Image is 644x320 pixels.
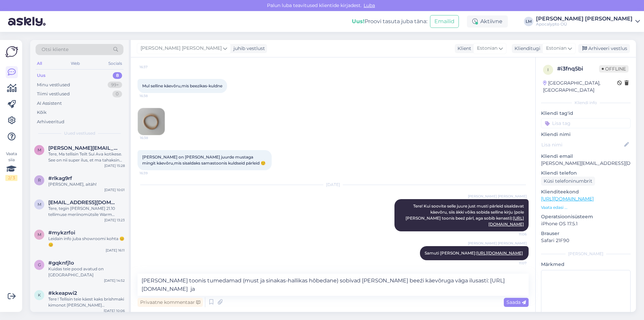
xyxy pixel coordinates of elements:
div: Küsi telefoninumbrit [541,177,595,186]
div: Vaata siia [5,151,17,181]
div: [DATE] 16:11 [106,248,125,253]
span: [PERSON_NAME] on [PERSON_NAME] juurde mustaga mingit käevõru,mis sisaldaks samastoonis kuldseid p... [142,154,266,166]
div: [DATE] 15:28 [104,163,125,168]
div: Proovi tasuta juba täna: [352,17,427,26]
img: Askly Logo [5,45,18,58]
p: Klienditeekond [541,188,631,195]
span: g [38,262,41,267]
p: Märkmed [541,261,631,268]
span: Estonian [477,45,497,52]
div: LM [524,17,533,26]
span: r [38,178,41,183]
img: Attachment [138,108,165,135]
div: 8 [113,72,122,79]
span: 16:37 [140,64,165,70]
div: Uus [37,72,46,79]
p: Kliendi email [541,153,631,160]
span: Saada [506,299,526,305]
div: Tere, tegin [PERSON_NAME] 21.10 tellimuse meriinomütsile Warm Taupe, kas saaksin selle ümber vahe... [48,205,125,218]
span: [PERSON_NAME] [PERSON_NAME] [468,241,527,246]
span: k [38,292,41,298]
div: All [36,59,43,68]
div: Privaatne kommentaar [138,298,203,307]
span: Uued vestlused [64,130,95,136]
div: # i3fnq5bi [557,65,599,73]
div: juhib vestlust [231,45,265,52]
div: Klienditugi [512,45,540,52]
p: [PERSON_NAME][EMAIL_ADDRESS][DOMAIN_NAME] [541,160,631,167]
div: Kõik [37,109,47,116]
p: Safari 21F90 [541,237,631,244]
p: Kliendi tag'id [541,110,631,117]
a: [PERSON_NAME] [PERSON_NAME]Apocalypto OÜ [536,16,640,27]
span: 16:39 [140,171,165,176]
div: [DATE] 10:01 [104,187,125,192]
button: Emailid [430,15,459,28]
div: Web [69,59,81,68]
span: 11:07 [501,261,527,266]
span: Samuti [PERSON_NAME]: [425,250,524,256]
div: 99+ [108,82,122,88]
span: Mul selline käevõru,mis beezikas-kuldne [142,83,222,88]
a: [URL][DOMAIN_NAME] [541,196,594,202]
span: margit.valdmann@gmail.com [48,145,118,151]
textarea: [PERSON_NAME] toonis tumedamad (must ja sinakas-hallikas hõbedane) sobivad [PERSON_NAME] beeźi kä... [138,274,529,296]
div: [DATE] 13:23 [104,218,125,223]
div: Leidain info juba showroomi kohta 😊😊 [48,236,125,248]
div: Tiimi vestlused [37,91,70,97]
span: Luba [362,2,377,8]
div: [DATE] 10:06 [104,308,125,313]
span: m [38,232,41,237]
div: Kuidas teie pood avatud on [GEOGRAPHIC_DATA] [48,266,125,278]
span: 16:38 [140,135,165,140]
div: Socials [107,59,123,68]
div: Klient [455,45,471,52]
div: Minu vestlused [37,82,70,88]
span: #rlkag9rf [48,175,72,181]
input: Lisa tag [541,118,631,128]
p: iPhone OS 17.5.1 [541,220,631,227]
div: [GEOGRAPHIC_DATA], [GEOGRAPHIC_DATA] [543,80,617,94]
span: 16:38 [140,93,165,98]
span: #gqknfj1o [48,260,74,266]
div: Kliendi info [541,100,631,106]
span: 11:06 [501,232,527,237]
div: 2 / 3 [5,175,17,181]
p: Operatsioonisüsteem [541,213,631,220]
a: [URL][DOMAIN_NAME] [476,250,523,256]
span: i [547,67,549,72]
span: Offline [599,65,629,73]
div: [PERSON_NAME] [541,251,631,257]
p: Kliendi telefon [541,170,631,177]
b: Uus! [352,18,365,25]
div: [DATE] [138,182,529,188]
p: Kliendi nimi [541,131,631,138]
span: Otsi kliente [42,46,68,53]
span: #kkeapwi2 [48,290,77,296]
div: AI Assistent [37,100,62,107]
p: Vaata edasi ... [541,204,631,211]
div: Arhiveeritud [37,119,64,125]
span: m [38,202,41,207]
div: Tere, Ma tellisin Teilt Sui Ava kotikese. See on nii super ilus, et ma tahaksin tellida ühe veel,... [48,151,125,163]
span: m [38,147,41,152]
span: Tere! Kui soovite selle juure just musti pärleid sisaldavat käevõru, siis äkki võiks sobida selli... [406,203,525,227]
div: Tere ! Tellisin teie käest kaks brishmaki kimonot [PERSON_NAME] [PERSON_NAME] eile. Võite need üh... [48,296,125,308]
div: [PERSON_NAME] [PERSON_NAME] [536,16,633,21]
div: Arhiveeri vestlus [578,44,630,53]
span: marikatapasia@gmail.com [48,199,118,205]
span: Estonian [546,45,567,52]
div: Apocalypto OÜ [536,21,633,27]
p: Brauser [541,230,631,237]
span: [PERSON_NAME] [PERSON_NAME] [468,194,527,199]
div: [DATE] 14:52 [104,278,125,283]
span: #mykzrfoi [48,230,75,236]
div: Aktiivne [467,15,508,28]
input: Lisa nimi [541,141,623,148]
div: [PERSON_NAME], aitäh! [48,181,125,187]
div: 0 [112,91,122,97]
span: [PERSON_NAME] [PERSON_NAME] [141,45,222,52]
